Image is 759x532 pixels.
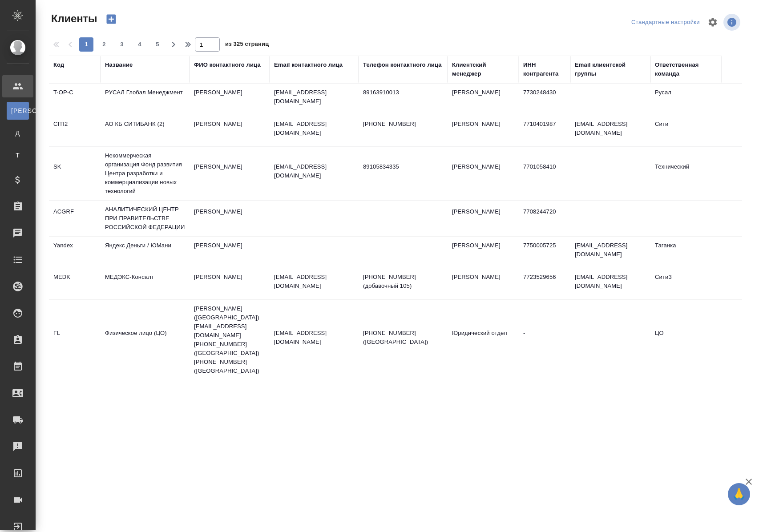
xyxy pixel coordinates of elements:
p: [EMAIL_ADDRESS][DOMAIN_NAME] [274,88,354,106]
span: 3 [115,40,129,49]
td: SK [49,158,101,189]
div: Ответственная команда [655,60,717,78]
td: Таганка [650,237,722,268]
button: 🙏 [728,483,750,505]
td: АО КБ СИТИБАНК (2) [101,115,190,146]
td: CITI2 [49,115,101,146]
p: [PHONE_NUMBER] [363,120,443,129]
td: [PERSON_NAME] [448,237,519,268]
button: 3 [115,37,129,52]
td: [PERSON_NAME] ([GEOGRAPHIC_DATA]) [EMAIL_ADDRESS][DOMAIN_NAME] [PHONE_NUMBER] ([GEOGRAPHIC_DATA])... [190,300,270,380]
td: [PERSON_NAME] [190,158,270,189]
div: Email клиентской группы [575,60,646,78]
td: T-OP-C [49,84,101,115]
td: [EMAIL_ADDRESS][DOMAIN_NAME] [570,268,650,299]
td: - [519,324,570,355]
button: 2 [97,37,111,52]
div: Клиентский менеджер [452,60,514,78]
td: 7708244720 [519,203,570,234]
td: Yandex [49,237,101,268]
div: Email контактного лица [274,60,343,69]
td: 7710401987 [519,115,570,146]
td: FL [49,324,101,355]
div: ФИО контактного лица [194,60,261,69]
td: Яндекс Деньги / ЮМани [101,237,190,268]
p: [EMAIL_ADDRESS][DOMAIN_NAME] [274,120,354,137]
p: 89163910013 [363,88,443,97]
span: 5 [150,40,165,49]
div: ИНН контрагента [523,60,566,78]
td: Некоммерческая организация Фонд развития Центра разработки и коммерциализации новых технологий [101,147,190,200]
td: [EMAIL_ADDRESS][DOMAIN_NAME] [570,237,650,268]
p: [EMAIL_ADDRESS][DOMAIN_NAME] [274,162,354,180]
td: [PERSON_NAME] [190,237,270,268]
td: 7723529656 [519,268,570,299]
td: Сити3 [650,268,722,299]
p: [EMAIL_ADDRESS][DOMAIN_NAME] [274,273,354,290]
span: Т [11,151,24,160]
td: Технический [650,158,722,189]
td: [PERSON_NAME] [448,268,519,299]
div: Код [53,60,64,69]
span: Посмотреть информацию [723,14,742,31]
td: 7701058410 [519,158,570,189]
td: 7730248430 [519,84,570,115]
span: из 325 страниц [225,39,269,52]
p: 89105834335 [363,162,443,171]
span: [PERSON_NAME] [11,106,24,115]
td: [PERSON_NAME] [448,203,519,234]
td: Юридический отдел [448,324,519,355]
span: 🙏 [731,485,747,504]
td: ЦО [650,324,722,355]
div: split button [629,16,702,29]
span: Клиенты [49,12,97,26]
button: 5 [150,37,165,52]
td: [PERSON_NAME] [448,115,519,146]
td: МЕДЭКС-Консалт [101,268,190,299]
span: 4 [133,40,147,49]
td: ACGRF [49,203,101,234]
td: [PERSON_NAME] [190,84,270,115]
p: [PHONE_NUMBER] (добавочный 105) [363,273,443,290]
span: 2 [97,40,111,49]
span: Настроить таблицу [702,12,723,33]
td: РУСАЛ Глобал Менеджмент [101,84,190,115]
td: [PERSON_NAME] [448,84,519,115]
a: [PERSON_NAME] [7,102,29,120]
button: 4 [133,37,147,52]
td: АНАЛИТИЧЕСКИЙ ЦЕНТР ПРИ ПРАВИТЕЛЬСТВЕ РОССИЙСКОЙ ФЕДЕРАЦИИ [101,201,190,236]
span: Д [11,129,24,137]
button: Создать [101,12,122,27]
td: 7750005725 [519,237,570,268]
td: [EMAIL_ADDRESS][DOMAIN_NAME] [570,115,650,146]
p: [PHONE_NUMBER] ([GEOGRAPHIC_DATA]) [363,329,443,347]
td: Физическое лицо (ЦО) [101,324,190,355]
td: Сити [650,115,722,146]
td: MEDK [49,268,101,299]
div: Название [105,60,133,69]
a: Д [7,124,29,142]
td: [PERSON_NAME] [448,158,519,189]
td: [PERSON_NAME] [190,203,270,234]
div: Телефон контактного лица [363,60,442,69]
td: Русал [650,84,722,115]
td: [PERSON_NAME] [190,268,270,299]
a: Т [7,146,29,164]
p: [EMAIL_ADDRESS][DOMAIN_NAME] [274,329,354,347]
td: [PERSON_NAME] [190,115,270,146]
